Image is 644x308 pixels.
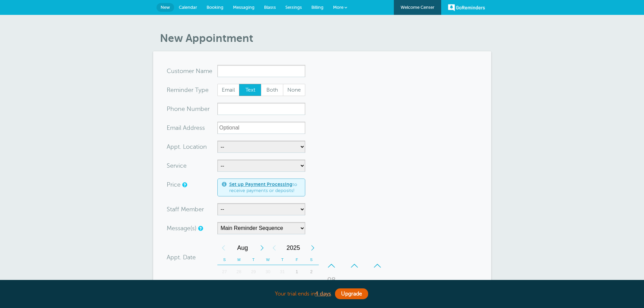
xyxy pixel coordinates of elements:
div: 8 [290,279,304,292]
th: S [217,255,232,265]
th: S [304,255,319,265]
div: 2 [304,265,319,279]
div: 5 [246,279,261,292]
span: tomer N [177,68,200,74]
div: Tuesday, July 29 [246,265,261,279]
div: Sunday, August 3 [217,279,232,292]
span: il Add [178,125,194,131]
div: 4 [232,279,246,292]
div: ress [167,122,217,134]
div: Thursday, August 7 [275,279,290,292]
label: Text [239,84,261,96]
label: Price [167,182,181,188]
span: Text [239,84,261,96]
span: Billing [311,5,324,10]
span: ne Nu [178,106,195,112]
div: 7 [275,279,290,292]
div: 30 [261,265,275,279]
label: Reminder Type [167,87,209,93]
div: Monday, August 4 [232,279,246,292]
label: Message(s) [167,225,196,231]
span: More [333,5,343,10]
div: 27 [217,265,232,279]
div: Saturday, August 9 [304,279,319,292]
th: T [246,255,261,265]
label: None [283,84,305,96]
div: Previous Year [268,241,280,255]
a: 4 days [315,291,331,297]
label: Appt. Date [167,254,196,260]
div: mber [167,103,217,115]
div: 6 [261,279,275,292]
span: Ema [167,125,178,131]
span: Both [261,84,283,96]
label: Appt. Location [167,144,207,150]
th: W [261,255,275,265]
a: Upgrade [335,288,368,299]
span: 2025 [280,241,307,255]
label: Staff Member [167,206,204,212]
label: Service [167,163,187,169]
div: Thursday, July 31 [275,265,290,279]
input: Optional [217,122,305,134]
div: Sunday, July 27 [217,265,232,279]
div: Wednesday, July 30 [261,265,275,279]
h1: New Appointment [160,32,491,45]
div: Saturday, August 2 [304,265,319,279]
label: Email [217,84,240,96]
div: Your trial ends in . [153,287,491,301]
span: Calendar [179,5,197,10]
div: Tuesday, August 5 [246,279,261,292]
th: F [290,255,304,265]
span: Settings [285,5,302,10]
div: Next Month [256,241,268,255]
th: T [275,255,290,265]
div: Next Year [307,241,319,255]
span: None [283,84,305,96]
span: Email [218,84,239,96]
a: New [157,3,174,12]
div: Friday, August 8 [290,279,304,292]
span: New [161,5,170,10]
span: to receive payments or deposits! [229,182,301,193]
span: Blasts [264,5,276,10]
div: Monday, July 28 [232,265,246,279]
div: 9 [304,279,319,292]
div: 3 [217,279,232,292]
a: Simple templates and custom messages will use the reminder schedule set under Settings > Reminder... [198,226,202,231]
div: 1 [290,265,304,279]
th: M [232,255,246,265]
span: Booking [207,5,223,10]
span: August [230,241,256,255]
div: Friday, August 1 [290,265,304,279]
div: 29 [246,265,261,279]
div: 08 [324,273,340,287]
span: Messaging [233,5,255,10]
div: 28 [232,265,246,279]
label: Both [261,84,283,96]
div: Wednesday, August 6 [261,279,275,292]
div: Previous Month [217,241,230,255]
a: An optional price for the appointment. If you set a price, you can include a payment link in your... [182,183,186,187]
a: Set up Payment Processing [229,182,292,187]
span: Pho [167,106,178,112]
div: ame [167,65,217,77]
span: Cus [167,68,177,74]
div: 31 [275,265,290,279]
